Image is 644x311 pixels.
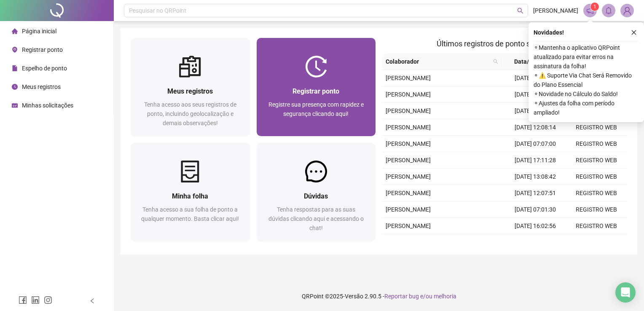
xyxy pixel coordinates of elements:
[605,7,612,14] span: bell
[621,4,633,17] img: 86367
[386,157,431,164] span: [PERSON_NAME]
[491,55,500,68] span: search
[505,185,566,201] td: [DATE] 12:07:51
[12,65,18,71] span: file
[566,234,627,251] td: REGISTRO WEB
[22,83,61,90] span: Meus registros
[534,43,639,71] span: ⚬ Mantenha o aplicativo QRPoint atualizado para evitar erros na assinatura da folha!
[505,70,566,86] td: [DATE] 06:51:04
[386,206,431,213] span: [PERSON_NAME]
[384,293,456,300] span: Reportar bug e/ou melhoria
[505,169,566,185] td: [DATE] 13:08:42
[586,7,594,14] span: notification
[505,152,566,169] td: [DATE] 17:11:28
[505,136,566,152] td: [DATE] 07:07:00
[566,201,627,218] td: REGISTRO WEB
[386,140,431,147] span: [PERSON_NAME]
[12,28,18,34] span: home
[386,75,431,81] span: [PERSON_NAME]
[268,101,364,117] span: Registre sua presença com rapidez e segurança clicando aqui!
[386,57,490,66] span: Colaborador
[566,152,627,169] td: REGISTRO WEB
[517,8,523,14] span: search
[505,119,566,136] td: [DATE] 12:08:14
[22,65,67,72] span: Espelho de ponto
[593,4,596,10] span: 1
[590,3,599,11] sup: 1
[505,201,566,218] td: [DATE] 07:01:30
[505,103,566,119] td: [DATE] 13:07:36
[22,102,73,109] span: Minhas solicitações
[22,28,56,35] span: Página inicial
[437,39,573,48] span: Últimos registros de ponto sincronizados
[167,87,213,95] span: Meus registros
[386,223,431,229] span: [PERSON_NAME]
[257,143,376,241] a: DúvidasTenha respostas para as suas dúvidas clicando aqui e acessando o chat!
[566,119,627,136] td: REGISTRO WEB
[566,185,627,201] td: REGISTRO WEB
[268,206,364,231] span: Tenha respostas para as suas dúvidas clicando aqui e acessando o chat!
[141,206,239,222] span: Tenha acesso a sua folha de ponto a qualquer momento. Basta clicar aqui!
[566,218,627,234] td: REGISTRO WEB
[493,59,498,64] span: search
[89,298,95,304] span: left
[304,192,328,200] span: Dúvidas
[257,38,376,136] a: Registrar pontoRegistre sua presença com rapidez e segurança clicando aqui!
[345,293,363,300] span: Versão
[502,54,561,70] th: Data/Hora
[12,84,18,90] span: clock-circle
[505,234,566,251] td: [DATE] 13:31:01
[386,124,431,131] span: [PERSON_NAME]
[505,86,566,103] td: [DATE] 17:17:20
[386,173,431,180] span: [PERSON_NAME]
[533,6,578,15] span: [PERSON_NAME]
[566,169,627,185] td: REGISTRO WEB
[12,102,18,108] span: schedule
[44,296,52,304] span: instagram
[292,87,339,95] span: Registrar ponto
[534,89,639,99] span: ⚬ Novidade no Cálculo do Saldo!
[386,91,431,98] span: [PERSON_NAME]
[505,218,566,234] td: [DATE] 16:02:56
[386,107,431,114] span: [PERSON_NAME]
[534,71,639,89] span: ⚬ ⚠️ Suporte Via Chat Será Removido do Plano Essencial
[505,57,551,66] span: Data/Hora
[144,101,236,126] span: Tenha acesso aos seus registros de ponto, incluindo geolocalização e demais observações!
[131,38,250,136] a: Meus registrosTenha acesso aos seus registros de ponto, incluindo geolocalização e demais observa...
[114,282,644,311] footer: QRPoint © 2025 - 2.90.5 -
[534,28,564,37] span: Novidades !
[22,46,63,53] span: Registrar ponto
[172,192,208,200] span: Minha folha
[566,136,627,152] td: REGISTRO WEB
[631,29,637,35] span: close
[131,143,250,241] a: Minha folhaTenha acesso a sua folha de ponto a qualquer momento. Basta clicar aqui!
[12,47,18,53] span: environment
[31,296,40,304] span: linkedin
[19,296,27,304] span: facebook
[534,99,639,117] span: ⚬ Ajustes da folha com período ampliado!
[386,190,431,196] span: [PERSON_NAME]
[615,282,636,303] div: Open Intercom Messenger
